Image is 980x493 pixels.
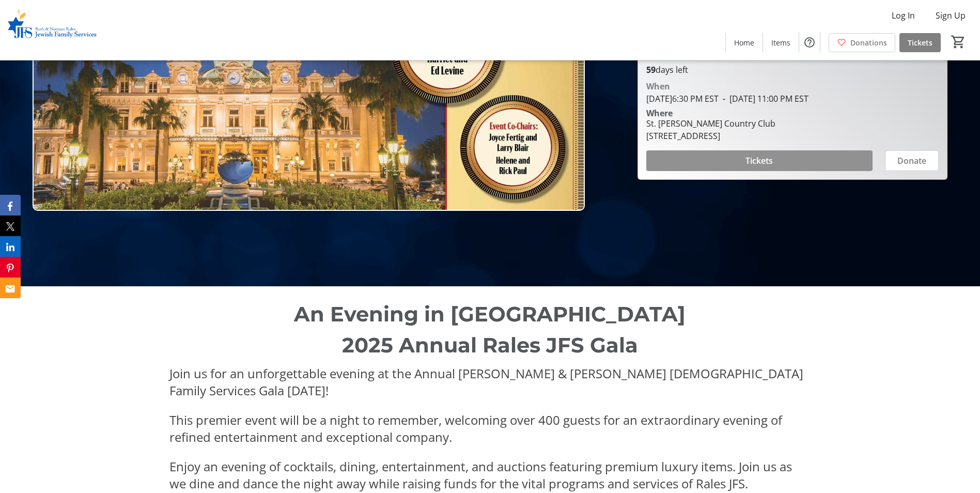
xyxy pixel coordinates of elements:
div: St. [PERSON_NAME] Country Club [646,117,775,130]
span: [DATE] 11:00 PM EST [719,93,808,104]
a: Home [726,33,763,52]
button: Help [799,32,820,53]
button: Sign Up [927,7,974,24]
button: Log In [883,7,923,24]
span: Home [734,37,754,48]
span: This premier event will be a night to remember, welcoming over 400 guests for an extraordinary ev... [169,411,782,445]
p: An Evening in [GEOGRAPHIC_DATA] [169,299,811,330]
a: Items [763,33,799,52]
span: - [719,93,729,104]
span: Join us for an unforgettable evening at the Annual [PERSON_NAME] & [PERSON_NAME] [DEMOGRAPHIC_DAT... [169,365,803,399]
a: Donations [829,33,895,52]
span: Log In [892,9,915,22]
img: Ruth & Norman Rales Jewish Family Services's Logo [6,4,98,56]
p: 2025 Annual Rales JFS Gala [169,330,811,361]
div: Where [646,109,673,117]
span: Enjoy an evening of cocktails, dining, entertainment, and auctions featuring premium luxury items... [169,458,792,492]
div: [STREET_ADDRESS] [646,130,775,142]
span: Tickets [908,37,932,48]
span: Donate [897,155,926,167]
button: Donate [885,150,939,171]
span: Donations [850,37,887,48]
p: days left [646,64,939,76]
div: When [646,80,670,93]
span: Items [771,37,790,48]
span: Tickets [745,155,773,167]
a: Tickets [899,33,941,52]
span: Sign Up [936,9,966,22]
button: Cart [949,33,968,51]
span: 59 [646,64,656,75]
span: [DATE] 6:30 PM EST [646,93,719,104]
button: Tickets [646,150,873,171]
